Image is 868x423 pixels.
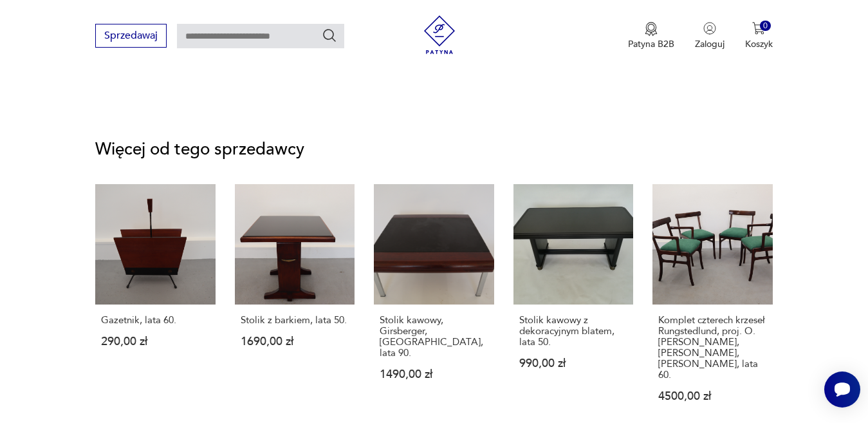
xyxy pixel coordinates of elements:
[695,38,725,50] p: Zaloguj
[241,315,349,326] p: Stolik z barkiem, lata 50.
[519,315,627,348] p: Stolik kawowy z dekoracyjnym blatem, lata 50.
[628,38,674,50] p: Patyna B2B
[745,38,773,50] p: Koszyk
[703,22,716,35] img: Ikonka użytkownika
[824,371,860,408] iframe: Smartsupp widget button
[420,15,459,54] img: Patyna - sklep z meblami i dekoracjami vintage
[95,142,772,157] p: Więcej od tego sprzedawcy
[628,22,674,50] a: Ikona medaluPatyna B2B
[101,315,209,326] p: Gazetnik, lata 60.
[241,336,349,347] p: 1690,00 zł
[695,22,725,50] button: Zaloguj
[658,391,766,402] p: 4500,00 zł
[95,32,167,41] a: Sprzedawaj
[380,315,488,359] p: Stolik kawowy, Girsberger, [GEOGRAPHIC_DATA], lata 90.
[380,369,488,380] p: 1490,00 zł
[745,22,773,50] button: 0Koszyk
[752,22,765,35] img: Ikona koszyka
[322,28,337,43] button: Szukaj
[628,22,674,50] button: Patyna B2B
[95,24,167,48] button: Sprzedawaj
[101,336,209,347] p: 290,00 zł
[519,358,627,369] p: 990,00 zł
[658,315,766,381] p: Komplet czterech krzeseł Rungstedlund, proj. O. [PERSON_NAME], [PERSON_NAME], [PERSON_NAME], lata...
[645,22,658,36] img: Ikona medalu
[760,21,771,32] div: 0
